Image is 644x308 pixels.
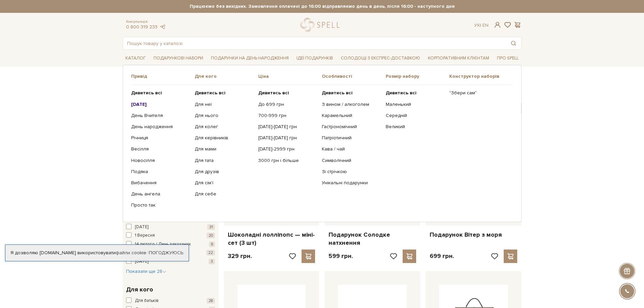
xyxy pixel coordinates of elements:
span: | [480,22,481,28]
a: Дивитись всі [322,90,380,96]
button: 14 лютого / День закоханих 9 [126,241,215,248]
a: Для керівників [195,135,253,141]
a: [DATE] [131,101,190,108]
div: Каталог [123,65,522,222]
p: 329 грн. [228,252,252,260]
a: Для колег [195,124,253,130]
a: Ідеї подарунків [294,53,336,64]
span: Показати ще 28 [126,268,166,274]
span: 9 [209,241,215,247]
span: 3 [209,259,215,264]
a: [DATE]-2999 грн [258,146,317,152]
a: Вибачення [131,180,190,186]
a: Дивитись всі [258,90,317,96]
span: Консультація: [126,20,166,24]
a: Для друзів [195,169,253,175]
a: Карамельний [322,113,380,119]
span: Ціна [258,73,322,79]
a: Подяка [131,169,190,175]
span: Для батьків [135,298,159,304]
a: Новосілля [131,158,190,164]
div: Я дозволяю [DOMAIN_NAME] використовувати [5,250,189,256]
span: [DATE] [135,258,148,265]
b: Дивитись всі [386,90,416,96]
span: Привід [131,73,195,79]
span: 31 [207,224,215,230]
a: Символічний [322,158,380,164]
span: Для кого [126,285,153,294]
a: День ангела [131,191,190,197]
a: [DATE]-[DATE] грн [258,124,317,130]
a: Шоколадні лолліпопс — міні-сет (3 шт) [228,231,315,247]
a: 0 800 319 233 [126,24,158,30]
b: Дивитись всі [258,90,289,96]
a: Маленький [386,101,444,108]
span: [DATE] [135,224,148,231]
div: Ук [474,22,488,28]
span: 1 Вересня [135,232,155,239]
a: 700-999 грн [258,113,317,119]
a: Просто так [131,202,190,208]
span: 22 [206,250,215,256]
a: Гастрономічний [322,124,380,130]
a: Корпоративним клієнтам [425,53,492,64]
b: [DATE] [131,101,147,107]
a: Для нього [195,113,253,119]
a: Для тата [195,158,253,164]
span: 20 [207,233,215,238]
span: Особливості [322,73,385,79]
input: Пошук товару у каталозі [123,37,506,49]
a: Дивитись всі [195,90,253,96]
strong: Працюємо без вихідних. Замовлення оплачені до 16:00 відправляємо день в день, після 16:00 - насту... [123,3,522,9]
a: Весілля [131,146,190,152]
b: Дивитись всі [131,90,162,96]
a: logo [301,18,343,32]
b: Дивитись всі [195,90,225,96]
a: Середній [386,113,444,119]
a: Подарунки на День народження [208,53,291,64]
button: 1 Вересня 20 [126,232,215,239]
span: Для кого [195,73,258,79]
a: En [482,22,488,28]
a: Подарункові набори [151,53,206,64]
a: Подарунок Солодке натхнення [329,231,416,247]
a: Погоджуюсь [149,250,183,256]
a: Про Spell [494,53,521,64]
span: Розмір набору [386,73,449,79]
a: Дивитись всі [131,90,190,96]
a: Зі стрічкою [322,169,380,175]
a: Для мами [195,146,253,152]
p: 599 грн. [329,252,353,260]
p: 699 грн. [430,252,454,260]
a: Великий [386,124,444,130]
a: Подарунок Вітер з моря [430,231,517,239]
a: [DATE]-[DATE] грн [258,135,317,141]
a: Дивитись всі [386,90,444,96]
a: Каталог [123,53,148,64]
a: З вином / алкоголем [322,101,380,108]
a: Солодощі з експрес-доставкою [338,52,423,64]
button: Пошук товару у каталозі [506,37,521,49]
a: файли cookie [116,250,146,256]
button: [DATE] 31 [126,224,215,231]
span: Конструктор наборів [449,73,513,79]
a: День народження [131,124,190,130]
a: 3000 грн і більше [258,158,317,164]
b: Дивитись всі [322,90,353,96]
a: "Збери сам" [449,90,508,96]
a: Для себе [195,191,253,197]
button: [DATE] 3 [126,258,215,265]
span: 28 [207,298,215,304]
a: День Вчителя [131,113,190,119]
a: Для неї [195,101,253,108]
a: До 699 грн [258,101,317,108]
a: Патріотичний [322,135,380,141]
a: Унікальні подарунки [322,180,380,186]
span: 14 лютого / День закоханих [135,241,191,248]
a: Річниця [131,135,190,141]
a: telegram [159,24,166,30]
a: Для сім'ї [195,180,253,186]
button: Показати ще 28 [126,268,166,275]
button: Для батьків 28 [126,298,215,304]
a: Кава / чай [322,146,380,152]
